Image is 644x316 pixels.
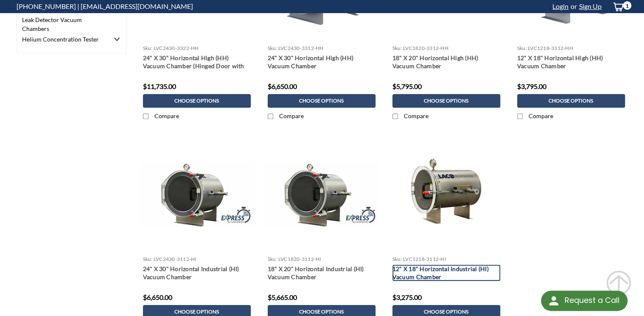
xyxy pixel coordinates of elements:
[143,54,251,78] a: 24" X 30" Horizontal High (HH) Vacuum Chamber (Hinged Door with O-ring)
[174,309,219,315] span: Choose Options
[174,98,219,104] span: Choose Options
[278,256,322,262] span: LVC1820-3112-HI
[263,162,380,227] img: 18" X 20" HI Vacuum Chamber
[392,265,500,281] a: 12" X 18" Horizontal Industrial (HI) Vacuum Chamber
[606,0,627,13] a: cart-preview-dropdown
[529,112,553,119] span: Compare
[143,82,176,90] span: $11,735.00
[154,112,179,119] span: Compare
[392,114,398,119] input: Compare
[268,45,324,51] a: sku: LVC2430-3312-HH
[278,45,324,51] span: LVC2430-3312-HH
[517,45,573,51] a: sku: LVC1218-3312-HH
[143,293,172,301] span: $6,650.00
[17,34,110,44] a: Helium Concentration Tester
[549,98,593,104] span: Choose Options
[299,98,344,104] span: Choose Options
[279,112,304,119] span: Compare
[154,256,197,262] span: LVC2430-3112-HI
[564,291,619,310] div: Request a Call
[392,82,422,90] span: $5,795.00
[403,45,448,51] span: LVC1820-3312-HH
[268,114,273,119] input: Compare
[547,294,560,308] img: round button
[517,45,527,51] span: sku:
[392,45,448,51] a: sku: LVC1820-3312-HH
[143,45,199,51] a: sku: LVC2430-3322-HH
[268,45,277,51] span: sku:
[392,45,402,51] span: sku:
[404,112,428,119] span: Compare
[154,45,199,51] span: LVC2430-3322-HH
[268,82,297,90] span: $6,650.00
[143,256,153,262] span: sku:
[541,291,627,311] div: Request a Call
[424,309,468,315] span: Choose Options
[424,98,468,104] span: Choose Options
[17,14,110,34] a: Leak Detector Vacuum Chambers
[528,45,573,51] span: LVC1218-3312-HH
[392,256,402,262] span: sku:
[139,162,255,227] img: 24" X 30" HI Vacuum Chamber
[606,270,631,296] div: Scroll Back to Top
[143,265,251,281] a: 24" X 30" Horizontal Industrial (HI) Vacuum Chamber
[268,256,277,262] span: sku:
[517,114,523,119] input: Compare
[143,114,148,119] input: Compare
[268,265,375,281] a: 18" X 20" Horizontal Industrial (HI) Vacuum Chamber
[623,1,631,10] span: 1
[143,94,251,108] a: Choose Options
[268,293,297,301] span: $5,665.00
[268,94,375,108] a: Choose Options
[606,270,631,296] svg: submit
[517,82,546,90] span: $3,795.00
[388,137,504,253] img: 12" X 18" HI Vacuum Chamber
[392,293,422,301] span: $3,275.00
[143,256,197,262] a: sku: LVC2430-3112-HI
[568,2,577,10] span: or
[517,94,625,108] a: Choose Options
[392,256,446,262] a: sku: LVC1218-3112-HI
[268,256,322,262] a: sku: LVC1820-3112-HI
[392,54,500,70] a: 18" X 20" Horizontal High (HH) Vacuum Chamber
[517,54,625,70] a: 12" X 18" Horizontal High (HH) Vacuum Chamber
[268,54,375,70] a: 24" X 30" Horizontal High (HH) Vacuum Chamber
[143,45,153,51] span: sku:
[403,256,446,262] span: LVC1218-3112-HI
[299,309,344,315] span: Choose Options
[392,94,500,108] a: Choose Options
